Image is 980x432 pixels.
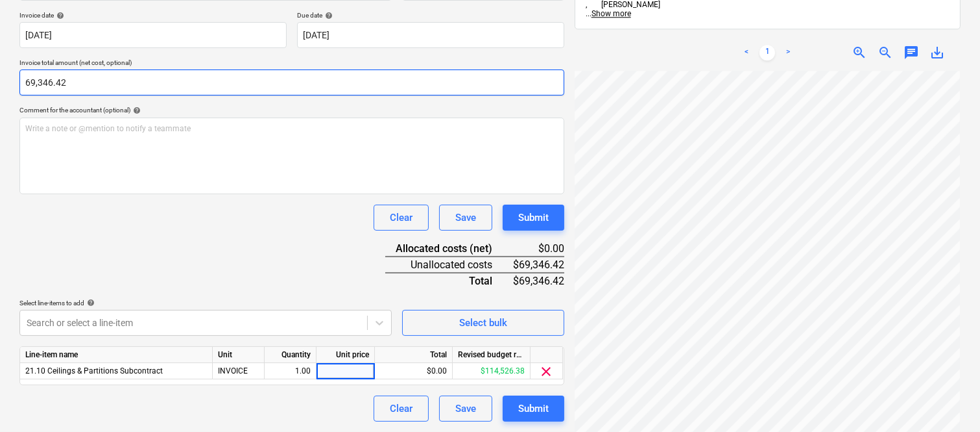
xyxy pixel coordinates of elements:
span: Show more [592,9,631,18]
div: 1.00 [270,363,311,379]
div: Clear [390,209,412,226]
div: Allocated costs (net) [385,241,513,257]
div: Revised budget remaining [453,347,531,363]
button: Select bulk [402,310,564,336]
a: Page 1 is your current page [759,45,775,60]
div: Line-item name [20,347,213,363]
input: Invoice total amount (net cost, optional) [19,70,564,95]
span: ... [586,9,631,18]
div: Unit price [317,347,375,363]
div: Save [455,400,476,417]
div: Due date [297,11,564,19]
button: Clear [374,205,429,231]
div: Unallocated costs [385,257,513,273]
div: $69,346.42 [513,273,564,288]
button: Submit [503,205,564,231]
span: help [130,107,141,114]
span: chat [903,45,919,60]
div: Comment for the accountant (optional) [19,106,564,114]
input: Due date not specified [297,22,564,48]
div: Submit [518,400,549,417]
input: Invoice date not specified [19,22,287,48]
div: Submit [518,209,549,226]
button: Clear [374,396,429,422]
span: zoom_in [852,45,867,60]
div: Select line-items to add [19,299,392,307]
p: Invoice total amount (net cost, optional) [19,58,564,70]
div: $69,346.42 [513,257,564,273]
button: Save [439,205,492,231]
div: Quantity [265,347,317,363]
span: save_alt [929,45,945,60]
div: INVOICE [213,363,265,379]
div: Select bulk [459,314,507,331]
span: clear [539,364,555,379]
div: Total [385,273,513,288]
div: Total [375,347,453,363]
div: $0.00 [513,241,564,257]
button: Submit [503,396,564,422]
div: Clear [390,400,412,417]
span: zoom_out [878,45,893,60]
a: Previous page [739,45,754,60]
span: help [54,12,64,19]
span: help [84,299,95,307]
div: Invoice date [19,11,287,19]
span: help [322,12,333,19]
div: $114,526.38 [453,363,531,379]
iframe: Chat Widget [915,370,980,432]
div: Unit [213,347,265,363]
a: Next page [780,45,796,60]
div: Save [455,209,476,226]
div: $0.00 [375,363,453,379]
button: Save [439,396,492,422]
span: 21.10 Ceilings & Partitions Subcontract [25,366,163,375]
